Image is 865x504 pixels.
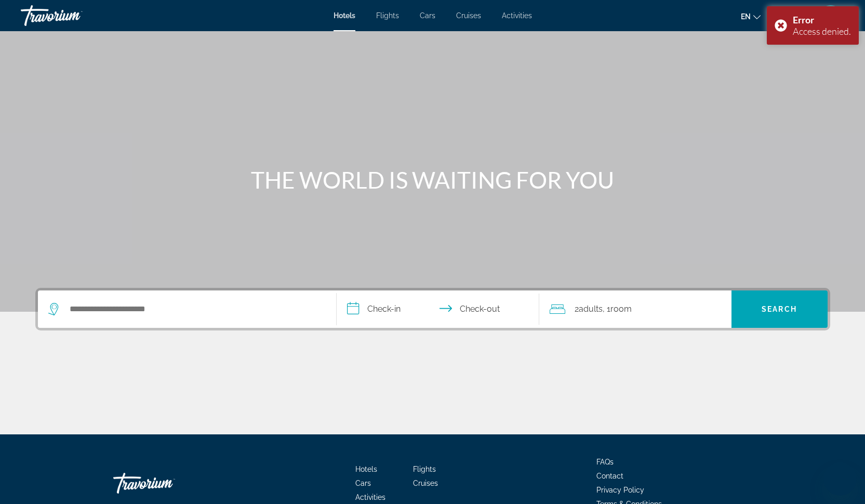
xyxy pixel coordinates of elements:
[579,304,603,314] span: Adults
[334,11,355,20] a: Hotels
[793,25,851,37] div: Access denied.
[731,290,828,328] button: Search
[355,479,371,487] a: Cars
[741,12,751,21] span: en
[575,302,603,316] span: 2
[355,465,377,473] a: Hotels
[21,2,125,29] a: Travorium
[539,290,731,328] button: Travelers: 2 adults, 0 children
[413,465,436,473] a: Flights
[596,486,644,494] a: Privacy Policy
[603,302,632,316] span: , 1
[413,479,438,487] a: Cruises
[420,11,435,20] a: Cars
[38,290,828,328] div: Search widget
[762,305,797,313] span: Search
[502,11,532,20] a: Activities
[741,9,761,24] button: Change language
[793,14,851,25] div: Error
[823,462,857,496] iframe: Button to launch messaging window
[238,166,628,193] h1: THE WORLD IS WAITING FOR YOU
[596,472,623,480] a: Contact
[355,493,385,501] a: Activities
[337,290,539,328] button: Select check in and out date
[610,304,632,314] span: Room
[817,5,844,26] button: User Menu
[376,11,399,20] a: Flights
[596,458,614,466] a: FAQs
[113,468,217,499] a: Go Home
[69,301,321,317] input: Search hotel destination
[456,11,481,20] a: Cruises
